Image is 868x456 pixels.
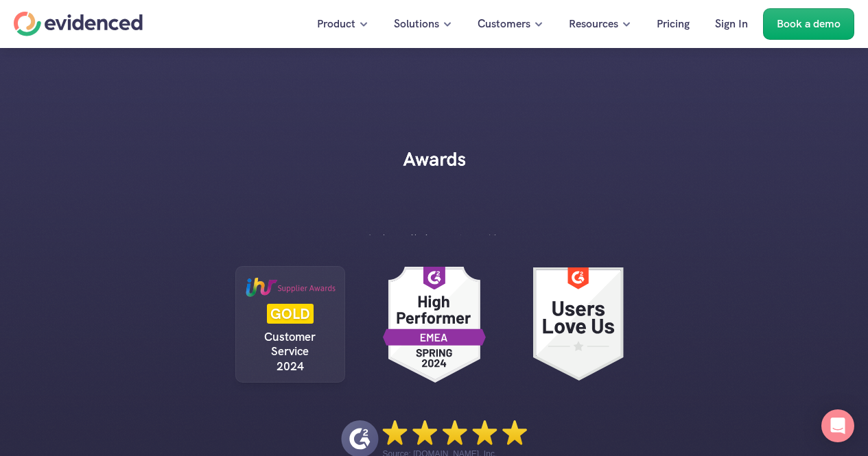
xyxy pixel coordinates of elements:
p: Service [242,344,338,358]
a: Pricing [646,8,700,40]
div: Open Intercom Messenger [821,409,854,442]
p: Customers [478,15,530,33]
a: G2 reviews [366,256,503,393]
a: Sign In [705,8,758,40]
a: G2 reviews [510,256,647,393]
p: Amazing recognition from our customers and the industry for our product and services. [366,232,503,254]
p: 2024 [277,359,304,373]
p: Customer [242,330,338,344]
p: Product [317,15,355,33]
p: Sign In [715,15,748,33]
p: GOLD [270,306,310,322]
a: Home [14,12,143,36]
p: Resources [569,15,618,33]
a: GOLDCustomerService2024 [222,256,359,393]
a: Book a demo [763,8,854,40]
p: Solutions [394,15,439,33]
h1: Awards [325,147,544,171]
p: Book a demo [777,15,841,33]
p: Pricing [657,15,690,33]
